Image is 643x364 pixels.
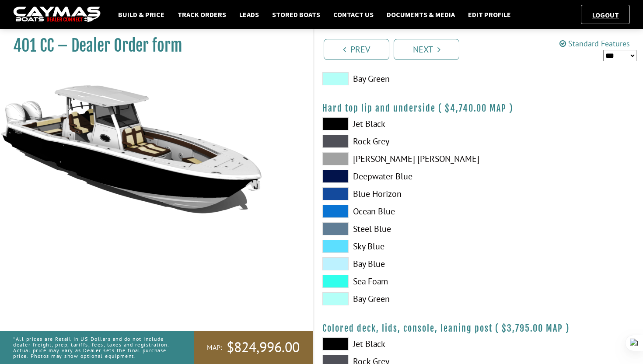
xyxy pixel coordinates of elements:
ul: Pagination [321,38,643,60]
a: Prev [324,39,389,60]
label: Ocean Blue [322,205,470,218]
h4: Hard top lip and underside ( ) [322,103,634,114]
a: Contact Us [329,9,378,20]
a: Edit Profile [464,9,515,20]
label: Rock Grey [322,135,470,148]
label: Jet Black [322,337,470,350]
img: caymas-dealer-connect-2ed40d3bc7270c1d8d7ffb4b79bf05adc795679939227970def78ec6f6c03838.gif [13,7,101,23]
span: $4,740.00 MAP [445,103,507,114]
label: Steel Blue [322,222,470,235]
a: MAP:$824,996.00 [194,331,313,364]
label: Sky Blue [322,240,470,253]
label: Jet Black [322,117,470,130]
p: *All prices are Retail in US Dollars and do not include dealer freight, prep, tariffs, fees, taxe... [13,332,174,364]
a: Standard Features [559,38,630,49]
label: Blue Horizon [322,187,470,200]
label: [PERSON_NAME] [PERSON_NAME] [322,152,470,165]
a: Build & Price [114,9,169,20]
label: Bay Green [322,72,470,85]
span: $3,795.00 MAP [502,323,563,334]
label: Sea Foam [322,275,470,288]
a: Track Orders [173,9,231,20]
a: Next [394,39,459,60]
a: Stored Boats [268,9,325,20]
span: $824,996.00 [227,338,300,357]
h1: 401 CC – Dealer Order form [13,36,291,56]
span: MAP: [207,343,222,352]
h4: Colored deck, lids, console, leaning post ( ) [322,323,634,334]
a: Logout [588,10,623,19]
a: Leads [235,9,263,20]
label: Bay Blue [322,257,470,270]
label: Bay Green [322,292,470,305]
label: Deepwater Blue [322,170,470,183]
a: Documents & Media [382,9,459,20]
